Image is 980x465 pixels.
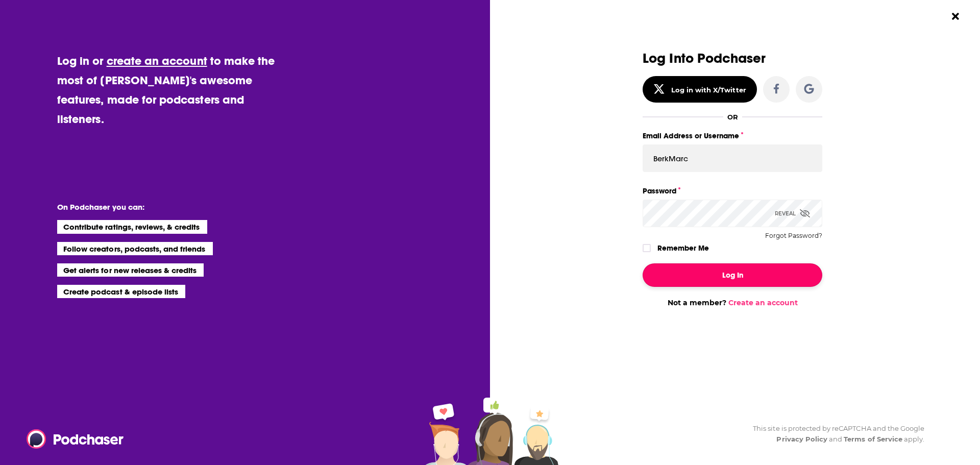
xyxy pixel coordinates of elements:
[107,54,207,68] a: create an account
[775,200,810,227] div: Reveal
[57,220,207,233] li: Contribute ratings, reviews, & credits
[643,144,822,172] input: Email Address or Username
[643,51,822,66] h3: Log Into Podchaser
[643,298,822,307] div: Not a member?
[728,298,798,307] a: Create an account
[27,429,125,449] img: Podchaser - Follow, Share and Rate Podcasts
[57,285,185,298] li: Create podcast & episode lists
[643,129,822,142] label: Email Address or Username
[727,113,738,121] div: OR
[657,241,709,255] label: Remember Me
[946,7,965,26] button: Close Button
[643,184,822,198] label: Password
[671,86,746,94] div: Log in with X/Twitter
[643,76,757,103] button: Log in with X/Twitter
[745,423,924,445] div: This site is protected by reCAPTCHA and the Google and apply.
[57,263,204,277] li: Get alerts for new releases & credits
[765,232,822,239] button: Forgot Password?
[57,202,261,212] li: On Podchaser you can:
[776,435,827,443] a: Privacy Policy
[27,429,116,449] a: Podchaser - Follow, Share and Rate Podcasts
[57,242,213,255] li: Follow creators, podcasts, and friends
[844,435,902,443] a: Terms of Service
[643,263,822,287] button: Log In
